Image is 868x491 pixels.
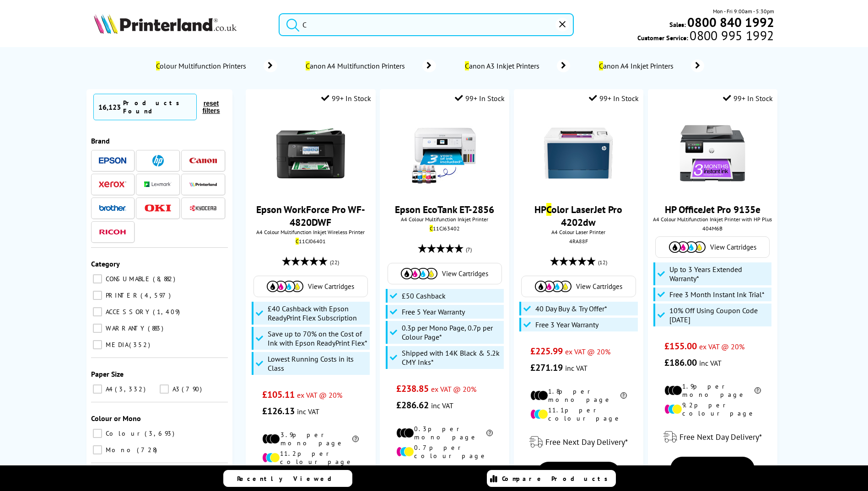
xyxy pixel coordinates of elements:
span: Free Next Day Delivery* [679,432,762,442]
a: Colour Multifunction Printers [155,59,277,72]
mark: C [546,203,551,216]
span: ACCESSORY [103,308,152,316]
span: £105.11 [262,389,295,400]
span: MEDIA [103,341,128,349]
mark: C [296,238,299,245]
span: View [705,464,720,473]
span: anon A4 Multifunction Printers [305,61,409,70]
span: A4 Colour Multifunction Inkjet Printer with HP Plus [652,216,773,223]
img: hp-officejet-pro-9135e-front-new-small.jpg [678,119,747,187]
img: HP [152,155,164,166]
span: Mon - Fri 9:00am - 5:30pm [713,7,774,16]
span: PRINTER [103,291,140,299]
span: Recently Viewed [237,475,341,483]
img: HP-4202DN-Front-Main-Small.jpg [544,119,613,187]
img: Ricoh [99,229,126,235]
input: Colour 3,693 [93,429,102,438]
input: A4 3,332 [93,384,102,394]
span: View Cartridges [442,269,488,278]
a: Recently Viewed [223,470,352,487]
span: £126.13 [262,405,295,417]
span: (22) [330,254,339,271]
a: View Cartridges [526,281,631,292]
img: Cartridges [401,268,437,279]
span: £238.85 [396,383,429,395]
span: ex VAT @ 20% [565,347,610,356]
img: Brother [99,205,126,211]
span: Category [91,259,120,268]
span: CONSUMABLE [103,275,152,283]
li: 11.1p per colour page [530,406,627,422]
mark: C [156,61,160,70]
input: Mono 728 [93,445,102,454]
span: £225.99 [530,345,563,357]
a: Canon A4 Multifunction Printers [305,59,436,72]
div: 11CJ63402 [387,225,502,232]
span: Colour or Mono [91,414,141,423]
span: 10% Off Using Coupon Code [DATE] [669,306,769,324]
span: Brand [91,136,110,145]
div: modal_delivery [652,424,773,450]
span: 1,409 [153,308,182,316]
span: View Cartridges [576,282,622,291]
mark: C [599,61,603,70]
span: £286.62 [396,399,429,411]
span: Save up to 70% on the Cost of Ink with Epson ReadyPrint Flex* [268,329,367,347]
span: A4 [103,385,114,393]
span: £155.00 [664,340,697,352]
span: olour Multifunction Printers [155,61,250,70]
mark: C [430,225,433,232]
button: reset filters [197,99,225,115]
span: Free 3 Year Warranty [535,320,598,329]
span: (12) [598,254,607,271]
span: Customer Service: [637,31,774,42]
a: HP OfficeJet Pro 9135e [665,203,760,216]
span: 4,597 [140,291,173,299]
span: £271.19 [530,362,563,374]
span: inc VAT [297,407,319,416]
span: £50 Cashback [402,291,446,300]
span: 0.3p per Mono Page, 0.7p per Colour Page* [402,323,501,342]
span: £40 Cashback with Epson ReadyPrint Flex Subscription [268,304,367,322]
input: MEDIA 352 [93,340,102,349]
span: A3 [170,385,181,393]
span: Colour [103,429,144,438]
span: Free 3 Month Instant Ink Trial* [669,290,765,299]
span: 3,332 [115,385,148,393]
img: Cartridges [267,281,303,292]
div: 99+ In Stock [455,94,505,103]
img: Printerland Logo [94,14,237,34]
span: 728 [137,446,159,454]
img: OKI [144,204,172,212]
li: 1.9p per mono page [664,382,761,399]
span: WARRANTY [103,324,147,332]
span: inc VAT [431,401,453,410]
span: Lowest Running Costs in its Class [268,354,367,373]
a: Canon A3 Inkjet Printers [464,59,570,72]
mark: C [465,61,469,70]
a: Epson EcoTank ET-2856 [395,203,494,216]
span: A4 Colour Multifunction Inkjet Printer [384,216,505,223]
div: 99+ In Stock [589,94,639,103]
li: 3.9p per mono page [262,431,359,447]
div: 11CJ06401 [253,238,368,245]
span: £186.00 [664,357,697,368]
span: 883 [148,324,166,332]
img: Canon [189,158,217,164]
a: View Cartridges [393,268,497,279]
b: 0800 840 1992 [687,14,774,31]
li: 0.3p per mono page [396,425,493,441]
input: PRINTER 4,597 [93,291,102,300]
div: 404M6B [655,225,771,232]
input: A3 790 [160,384,169,394]
span: View Cartridges [710,243,756,251]
span: Shipped with 14K Black & 5.2k CMY Inks* [402,348,501,367]
span: Compare Products [502,475,613,483]
span: ex VAT @ 20% [431,384,476,394]
span: Up to 3 Years Extended Warranty* [669,265,769,283]
img: Cartridges [669,241,706,253]
span: Free 5 Year Warranty [402,307,465,316]
span: Sales: [669,20,686,29]
span: inc VAT [565,363,588,373]
a: Epson WorkForce Pro WF-4820DWF [256,203,365,229]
